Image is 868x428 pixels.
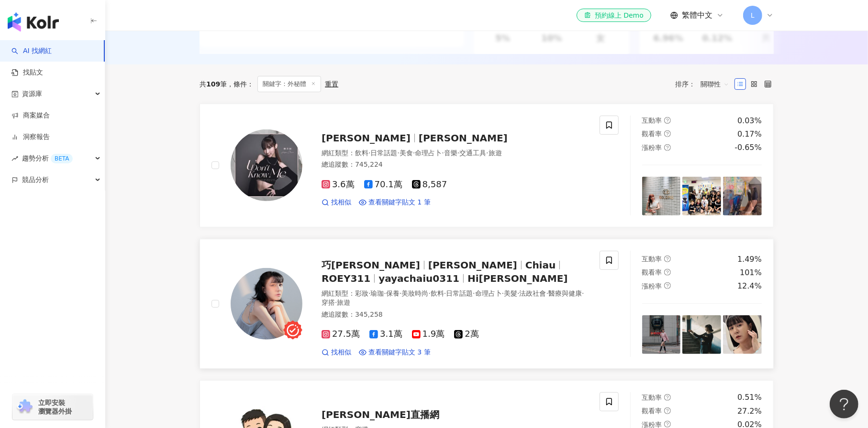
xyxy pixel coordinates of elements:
a: 找相似 [322,348,351,357]
span: · [413,149,415,157]
div: 排序： [675,76,734,92]
span: 命理占卜 [415,149,442,157]
a: 查看關鍵字貼文 3 筆 [359,348,431,357]
div: 1.49% [737,254,762,265]
span: · [368,149,370,157]
div: 網紅類型 ： [322,149,588,158]
span: 關鍵字：外秘體 [257,76,321,92]
div: 重置 [325,80,338,88]
img: post-image [723,315,762,354]
a: KOL Avatar[PERSON_NAME][PERSON_NAME]網紅類型：飲料·日常話題·美食·命理占卜·音樂·交通工具·旅遊總追蹤數：745,2243.6萬70.1萬8,587找相似查... [200,104,774,227]
span: question-circle [664,394,671,401]
span: 3.1萬 [369,329,402,339]
span: 2萬 [454,329,479,339]
span: question-circle [664,144,671,151]
div: 0.17% [737,129,762,139]
span: question-circle [664,407,671,414]
span: 法政社會 [520,289,546,297]
a: 找貼文 [11,68,43,77]
span: 美食 [400,149,413,157]
span: 彩妝 [355,289,368,297]
span: 查看關鍵字貼文 1 筆 [368,198,431,207]
a: KOL Avatar巧[PERSON_NAME][PERSON_NAME]ChiauROEY311yayachaiu0311Hi[PERSON_NAME]網紅類型：彩妝·瑜珈·保養·美妝時尚·飲... [200,239,774,369]
span: 音樂 [444,149,457,157]
span: [PERSON_NAME] [419,132,508,144]
span: · [546,289,548,297]
div: 網紅類型 ： [322,289,588,308]
span: · [517,289,519,297]
a: 找相似 [322,198,351,207]
span: 日常話題 [446,289,473,297]
span: 旅遊 [489,149,502,157]
span: 飲料 [355,149,368,157]
span: yayachaiu0311 [378,273,459,284]
span: question-circle [664,130,671,137]
span: 互動率 [642,117,662,124]
div: 總追蹤數 ： 745,224 [322,160,588,170]
span: 找相似 [331,348,351,357]
span: question-circle [664,269,671,276]
span: [PERSON_NAME] [322,132,411,144]
span: 70.1萬 [364,180,402,190]
span: question-circle [664,117,671,124]
a: searchAI 找網紅 [11,46,52,56]
span: question-circle [664,282,671,289]
span: 交通工具 [459,149,486,157]
img: post-image [642,177,681,215]
span: · [444,289,446,297]
span: 找相似 [331,198,351,207]
img: post-image [642,315,681,354]
span: · [368,289,370,297]
span: 美妝時尚 [401,289,428,297]
span: 飲料 [431,289,444,297]
span: 觀看率 [642,268,662,276]
span: 美髮 [504,289,517,297]
div: 共 筆 [200,80,227,88]
span: 命理占卜 [475,289,502,297]
span: 關聯性 [701,76,729,92]
span: · [400,289,401,297]
div: 預約線上 Demo [584,11,644,20]
img: post-image [723,177,762,215]
span: 漲粉率 [642,144,662,151]
iframe: Help Scout Beacon - Open [830,390,858,418]
span: ROEY311 [322,273,370,284]
span: question-circle [664,421,671,428]
span: [PERSON_NAME] [428,259,517,271]
span: 漲粉率 [642,282,662,290]
span: 旅遊 [337,299,350,306]
a: 商案媒合 [11,111,50,120]
span: 109 [206,80,220,88]
span: · [397,149,399,157]
img: logo [8,12,59,32]
span: · [486,149,488,157]
span: · [384,289,386,297]
div: 12.4% [737,281,762,291]
span: Chiau [525,259,556,271]
a: 查看關鍵字貼文 1 筆 [359,198,431,207]
span: · [428,289,430,297]
span: 立即安裝 瀏覽器外掛 [38,398,72,416]
img: KOL Avatar [231,268,302,340]
span: 趨勢分析 [22,148,73,169]
a: chrome extension立即安裝 瀏覽器外掛 [12,394,93,420]
img: post-image [682,315,721,354]
span: 繁體中文 [682,10,712,21]
span: · [457,149,459,157]
span: 競品分析 [22,169,49,191]
div: 0.03% [737,116,762,126]
span: 3.6萬 [322,180,355,190]
div: 101% [740,267,762,278]
span: rise [11,155,18,162]
span: 1.9萬 [412,329,445,339]
span: 互動率 [642,255,662,263]
span: 醫療與健康 [548,289,582,297]
a: 洞察報告 [11,132,50,142]
span: 觀看率 [642,130,662,138]
span: 日常話題 [370,149,397,157]
span: · [502,289,504,297]
span: [PERSON_NAME]直播網 [322,409,439,420]
span: 27.5萬 [322,329,360,339]
span: · [442,149,444,157]
span: 條件 ： [227,80,254,88]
